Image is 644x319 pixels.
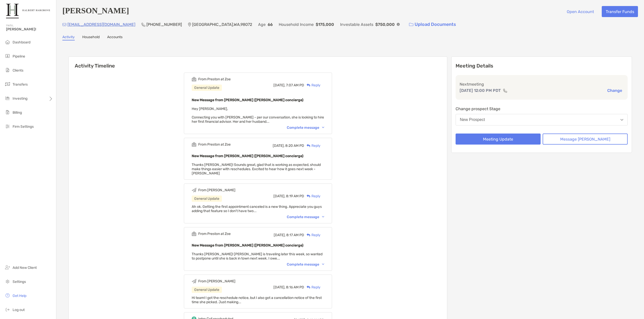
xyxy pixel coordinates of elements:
span: Add New Client [13,266,37,270]
img: Event icon [192,188,196,193]
div: Complete message [287,215,324,219]
span: Settings [13,280,26,284]
b: New Message from [PERSON_NAME] ([PERSON_NAME] concierge) [192,154,303,158]
span: [DATE], [273,83,285,87]
img: add_new_client icon [5,264,11,270]
img: billing icon [5,109,11,115]
img: Event icon [192,77,196,82]
span: Pipeline [13,54,25,58]
div: Reply [304,232,320,238]
img: pipeline icon [5,53,11,59]
span: Clients [13,68,23,73]
img: dashboard icon [5,39,11,45]
span: Dashboard [13,40,30,44]
p: [PHONE_NUMBER] [146,21,182,28]
img: Location Icon [188,23,191,27]
div: Complete message [287,125,324,130]
img: Chevron icon [322,216,324,218]
span: Hi team! I got the reschedule notice, but I also got a cancellation notice of the first time she ... [192,296,322,304]
p: Next meeting [460,81,624,87]
img: Email Icon [62,23,66,26]
img: Reply icon [307,286,310,289]
p: Age [258,21,266,28]
div: Reply [304,143,320,148]
span: Transfers [13,82,28,87]
div: From Preston at Zoe [198,77,231,81]
b: New Message from [PERSON_NAME] ([PERSON_NAME] concierge) [192,98,303,102]
span: [DATE], [273,285,285,289]
span: [DATE], [273,144,285,148]
div: Reply [304,194,320,199]
img: Info Icon [397,23,400,26]
button: Transfer Funds [602,6,638,17]
img: clients icon [5,67,11,73]
img: Zoe Logo [6,2,50,20]
img: Reply icon [307,233,310,237]
img: investing icon [5,95,11,101]
p: [EMAIL_ADDRESS][DOMAIN_NAME] [67,21,135,28]
img: Chevron icon [322,264,324,265]
span: 8:19 AM PD [286,194,304,198]
div: Reply [304,285,320,290]
img: Phone Icon [141,23,145,27]
div: Reply [304,83,320,88]
a: Accounts [107,35,123,40]
p: Household Income [279,21,314,28]
p: Change prospect Stage [456,106,628,112]
span: 8:16 AM PD [286,285,304,289]
button: New Prospect [456,114,628,125]
p: Meeting Details [456,63,628,69]
div: From Preston at Zoe [198,232,231,236]
div: General Update [192,85,222,91]
p: $750,000 [375,21,395,28]
span: Thanks [PERSON_NAME]! [PERSON_NAME] is traveling later this week, so wanted to postpone until she... [192,252,323,261]
p: [GEOGRAPHIC_DATA] , WA , 98072 [192,21,252,28]
img: Reply icon [307,84,310,87]
span: Hey [PERSON_NAME], Connecting you with [PERSON_NAME] - per our conversation, she is looking to hi... [192,107,324,124]
b: New Message from [PERSON_NAME] ([PERSON_NAME] concierge) [192,243,303,247]
span: [DATE], [273,194,285,198]
span: [DATE], [274,233,286,237]
img: Event icon [192,142,196,147]
span: 8:20 AM PD [285,144,304,148]
p: [DATE] 12:00 PM PDT [460,87,501,94]
span: Firm Settings [13,124,34,129]
div: Complete message [287,262,324,267]
img: logout icon [5,306,11,312]
span: Ah ok. Getting the first appointment canceled is a new thing. Appreciate you guys adding that fea... [192,205,322,213]
span: Get Help [13,294,26,298]
img: Chevron icon [322,127,324,128]
div: From Preston at Zoe [198,142,231,147]
span: [PERSON_NAME]! [6,27,53,31]
div: From [PERSON_NAME] [198,188,235,192]
span: Thanks [PERSON_NAME]! Sounds great, glad that is working as expected, should make things easier w... [192,163,321,175]
span: Investing [13,96,27,101]
img: firm-settings icon [5,123,11,129]
img: Reply icon [307,195,310,198]
span: Log out [13,308,25,312]
img: Open dropdown arrow [620,119,623,121]
div: General Update [192,196,222,202]
span: Billing [13,110,22,115]
a: Household [82,35,100,40]
button: Change [606,88,624,93]
div: From [PERSON_NAME] [198,279,235,283]
div: New Prospect [460,117,485,122]
button: Open Account [563,6,598,17]
a: Activity [62,35,75,40]
img: transfers icon [5,81,11,87]
img: button icon [409,23,413,26]
h6: Activity Timeline [69,57,447,69]
span: 7:07 AM PD [286,83,304,87]
img: Event icon [192,231,196,236]
div: General Update [192,287,222,293]
a: Upload Documents [406,19,459,30]
h4: [PERSON_NAME] [62,6,129,17]
button: Message [PERSON_NAME] [543,134,628,145]
img: settings icon [5,278,11,284]
img: Event icon [192,279,196,284]
img: get-help icon [5,292,11,298]
p: Investable Assets [340,21,373,28]
p: 66 [268,21,273,28]
img: communication type [503,89,507,93]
